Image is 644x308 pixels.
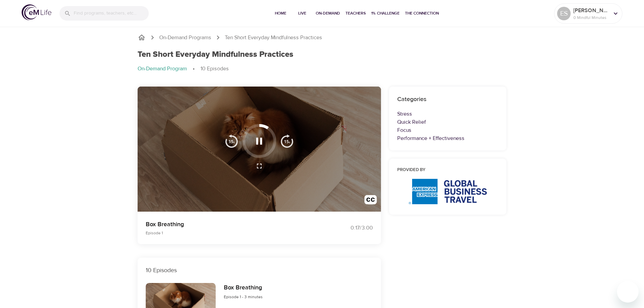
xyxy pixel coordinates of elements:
span: 1% Challenge [371,10,400,17]
div: 0:17 / 3:00 [322,224,373,232]
p: Box Breathing [146,220,314,229]
span: Episode 1 - 3 minutes [224,294,263,300]
span: Home [272,10,289,17]
span: On-Demand [316,10,340,17]
span: Teachers [345,10,366,17]
nav: breadcrumb [138,65,507,73]
p: Quick Relief [397,118,499,126]
p: Focus [397,126,499,134]
p: 10 Episodes [200,65,229,73]
img: open_caption.svg [364,195,377,208]
h6: Box Breathing [224,283,263,293]
img: 15s_next.svg [280,134,294,148]
p: [PERSON_NAME] [573,6,609,15]
p: Performance + Effectiveness [397,134,499,142]
iframe: Button to launch messaging window [617,281,639,303]
p: 0 Mindful Minutes [573,15,609,21]
p: Episode 1 [146,230,314,236]
p: On-Demand Program [138,65,187,73]
input: Find programs, teachers, etc... [74,6,149,21]
h1: Ten Short Everyday Mindfulness Practices [138,50,293,60]
p: 10 Episodes [146,266,373,275]
div: ES [557,7,571,20]
a: On-Demand Programs [159,34,211,42]
img: 15s_prev.svg [225,134,238,148]
img: logo [22,4,51,20]
span: Live [294,10,310,17]
img: AmEx%20GBT%20logo.png [409,179,487,204]
p: Ten Short Everyday Mindfulness Practices [225,34,322,42]
h6: Categories [397,95,499,104]
p: Stress [397,110,499,118]
span: The Connection [405,10,439,17]
nav: breadcrumb [138,33,507,42]
button: Transcript/Closed Captions (c) [360,191,381,212]
h6: Provided by [397,167,499,174]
